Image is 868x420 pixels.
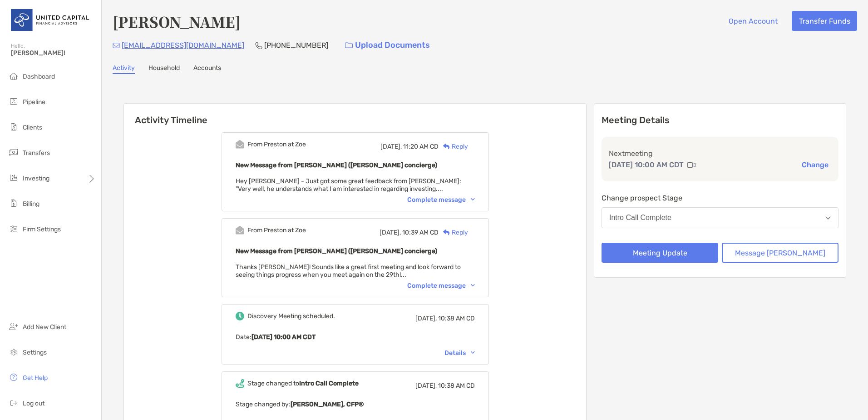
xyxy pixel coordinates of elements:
[722,243,838,263] button: Message [PERSON_NAME]
[124,104,586,125] h6: Activity Timeline
[236,399,475,410] p: Stage changed by:
[339,35,436,55] a: Upload Documents
[609,148,831,159] p: Next meeting
[438,315,475,322] span: 10:38 AM CD
[415,315,437,322] span: [DATE],
[8,198,19,209] img: billing icon
[236,177,461,193] span: Hey [PERSON_NAME] - Just got some great feedback from [PERSON_NAME]: "Very well, he understands w...
[471,284,475,287] img: Chevron icon
[8,172,19,183] img: investing icon
[438,382,475,390] span: 10:38 AM CD
[236,263,461,279] span: Thanks [PERSON_NAME]! Sounds like a great first meeting and look forward to seeing things progres...
[8,321,19,332] img: add_new_client icon
[8,346,19,357] img: settings icon
[236,140,244,149] img: Event icon
[23,149,50,157] span: Transfers
[23,124,42,131] span: Clients
[380,229,401,236] span: [DATE],
[443,144,450,150] img: Reply icon
[602,115,838,126] p: Meeting Details
[23,73,55,80] span: Dashboard
[23,175,49,182] span: Investing
[252,333,316,341] b: [DATE] 10:00 AM CDT
[8,397,19,408] img: logout icon
[8,147,19,158] img: transfers icon
[23,323,66,331] span: Add New Client
[247,312,335,320] div: Discovery Meeting scheduled.
[247,226,306,234] div: From Preston at Zoe
[236,312,244,320] img: Event icon
[23,200,39,208] span: Billing
[380,143,402,150] span: [DATE],
[236,331,475,343] p: Date :
[407,196,475,204] div: Complete message
[11,49,96,57] span: [PERSON_NAME]!
[687,161,695,169] img: communication type
[264,40,328,51] p: [PHONE_NUMBER]
[8,70,19,81] img: dashboard icon
[792,11,857,31] button: Transfer Funds
[345,42,353,49] img: button icon
[299,380,359,387] b: Intro Call Complete
[113,11,241,32] h4: [PERSON_NAME]
[255,42,262,49] img: Phone Icon
[8,372,19,383] img: get-help icon
[415,382,437,390] span: [DATE],
[609,214,671,222] div: Intro Call Complete
[113,64,135,74] a: Activity
[439,142,468,151] div: Reply
[602,243,718,263] button: Meeting Update
[247,140,306,148] div: From Preston at Zoe
[8,223,19,234] img: firm-settings icon
[407,282,475,290] div: Complete message
[291,400,364,408] b: [PERSON_NAME], CFP®
[193,64,221,74] a: Accounts
[23,98,45,106] span: Pipeline
[471,351,475,354] img: Chevron icon
[439,228,468,237] div: Reply
[8,121,19,132] img: clients icon
[444,349,475,357] div: Details
[23,374,48,382] span: Get Help
[23,225,61,233] span: Firm Settings
[236,379,244,388] img: Event icon
[236,161,437,169] b: New Message from [PERSON_NAME] ([PERSON_NAME] concierge)
[443,230,450,235] img: Reply icon
[602,192,838,204] p: Change prospect Stage
[113,43,120,48] img: Email Icon
[23,349,47,356] span: Settings
[122,40,244,51] p: [EMAIL_ADDRESS][DOMAIN_NAME]
[247,380,359,387] div: Stage changed to
[402,229,439,236] span: 10:39 AM CD
[609,159,684,170] p: [DATE] 10:00 AM CDT
[825,216,831,220] img: Open dropdown arrow
[471,198,475,201] img: Chevron icon
[148,64,180,74] a: Household
[23,400,44,407] span: Log out
[799,160,831,170] button: Change
[236,247,437,255] b: New Message from [PERSON_NAME] ([PERSON_NAME] concierge)
[8,96,19,107] img: pipeline icon
[11,4,90,36] img: United Capital Logo
[403,143,439,150] span: 11:20 AM CD
[721,11,784,31] button: Open Account
[236,226,244,235] img: Event icon
[602,207,838,228] button: Intro Call Complete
